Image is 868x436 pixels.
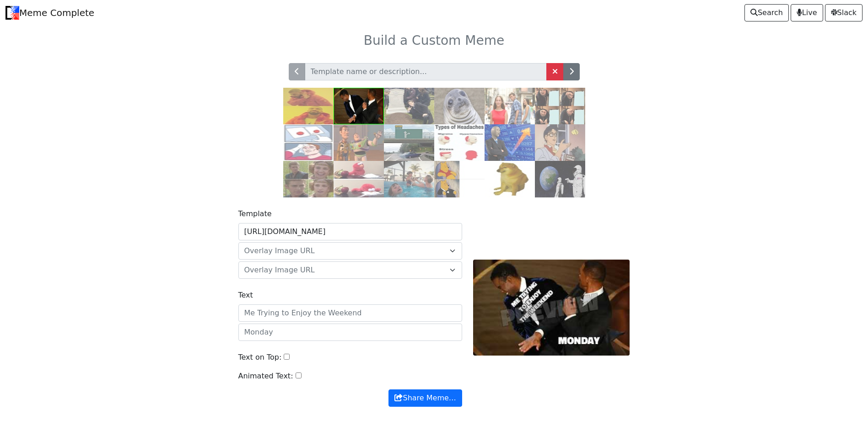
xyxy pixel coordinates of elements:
[384,88,434,124] img: grave.jpg
[238,223,462,240] input: Background Image URL
[388,389,462,407] button: Share Meme…
[535,161,585,197] img: astronaut.jpg
[238,261,462,279] span: Overlay Image URL
[283,161,334,197] img: right.jpg
[5,6,19,20] img: Meme Complete
[744,4,789,21] a: Search
[750,7,783,18] span: Search
[238,208,272,219] label: Template
[791,4,823,21] a: Live
[384,124,434,161] img: exit.jpg
[825,4,863,21] a: Slack
[238,290,253,301] label: Text
[334,88,384,124] img: slap.jpg
[535,88,585,124] img: gru.jpg
[535,124,585,161] img: pigeon.jpg
[384,161,434,197] img: pool.jpg
[334,124,384,161] img: buzz.jpg
[485,161,535,197] img: cheems.jpg
[5,4,94,22] a: Meme Complete
[485,124,535,161] img: stonks.jpg
[485,88,535,124] img: db.jpg
[797,7,817,18] span: Live
[238,242,462,260] span: Overlay Image URL
[434,124,485,161] img: headaches.jpg
[238,371,293,382] label: Animated Text:
[244,266,315,274] span: Overlay Image URL
[305,63,547,80] input: Template name or description...
[334,161,384,197] img: elmo.jpg
[283,124,334,161] img: ds.jpg
[244,245,445,256] span: Overlay Image URL
[238,324,462,341] input: Monday
[244,265,445,276] span: Overlay Image URL
[831,7,857,18] span: Slack
[283,88,334,124] img: drake.jpg
[238,304,462,322] input: Me Trying to Enjoy the Weekend
[244,246,315,255] span: Overlay Image URL
[434,88,485,124] img: ams.jpg
[434,161,485,197] img: pooh.jpg
[138,33,731,48] h3: Build a Custom Meme
[238,352,282,363] label: Text on Top:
